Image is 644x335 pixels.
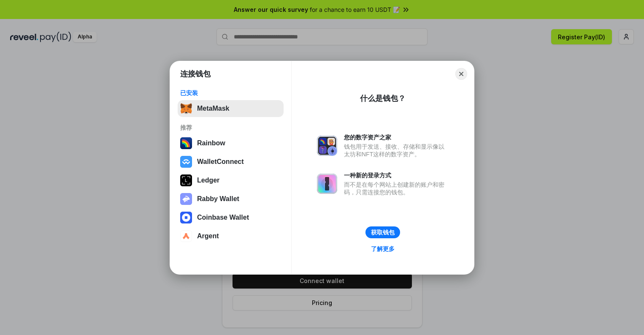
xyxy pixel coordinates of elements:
img: svg+xml,%3Csvg%20xmlns%3D%22http%3A%2F%2Fwww.w3.org%2F2000%2Fsvg%22%20fill%3D%22none%22%20viewBox... [317,136,337,156]
img: svg+xml,%3Csvg%20width%3D%2228%22%20height%3D%2228%22%20viewBox%3D%220%200%2028%2028%22%20fill%3D... [180,230,192,242]
button: 获取钱包 [365,226,400,238]
div: 而不是在每个网站上创建新的账户和密码，只需连接您的钱包。 [344,181,449,196]
div: MetaMask [197,105,229,112]
img: svg+xml,%3Csvg%20width%3D%2228%22%20height%3D%2228%22%20viewBox%3D%220%200%2028%2028%22%20fill%3D... [180,156,192,168]
div: 获取钱包 [371,229,395,236]
button: Rabby Wallet [178,191,284,207]
div: 钱包用于发送、接收、存储和显示像以太坊和NFT这样的数字资产。 [344,143,449,158]
img: svg+xml,%3Csvg%20width%3D%2228%22%20height%3D%2228%22%20viewBox%3D%220%200%2028%2028%22%20fill%3D... [180,212,192,223]
div: Rabby Wallet [197,195,239,203]
div: 您的数字资产之家 [344,133,449,141]
button: Rainbow [178,135,284,152]
div: 推荐 [180,124,281,131]
img: svg+xml,%3Csvg%20xmlns%3D%22http%3A%2F%2Fwww.w3.org%2F2000%2Fsvg%22%20width%3D%2228%22%20height%3... [180,174,192,186]
img: svg+xml,%3Csvg%20xmlns%3D%22http%3A%2F%2Fwww.w3.org%2F2000%2Fsvg%22%20fill%3D%22none%22%20viewBox... [317,174,337,194]
img: svg+xml,%3Csvg%20width%3D%22120%22%20height%3D%22120%22%20viewBox%3D%220%200%20120%20120%22%20fil... [180,137,192,149]
div: Argent [197,232,219,240]
div: 一种新的登录方式 [344,172,449,179]
h1: 连接钱包 [180,69,211,79]
button: Close [455,68,467,80]
div: 已安装 [180,89,281,97]
button: Coinbase Wallet [178,209,284,226]
div: Ledger [197,177,219,184]
button: Ledger [178,172,284,189]
button: Argent [178,228,284,245]
div: Coinbase Wallet [197,214,249,221]
img: svg+xml,%3Csvg%20fill%3D%22none%22%20height%3D%2233%22%20viewBox%3D%220%200%2035%2033%22%20width%... [180,103,192,114]
img: svg+xml,%3Csvg%20xmlns%3D%22http%3A%2F%2Fwww.w3.org%2F2000%2Fsvg%22%20fill%3D%22none%22%20viewBox... [180,193,192,205]
button: WalletConnect [178,153,284,170]
div: WalletConnect [197,158,244,166]
div: Rainbow [197,139,225,147]
div: 什么是钱包？ [360,93,406,103]
button: MetaMask [178,100,284,117]
a: 了解更多 [366,243,400,254]
div: 了解更多 [371,245,395,253]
